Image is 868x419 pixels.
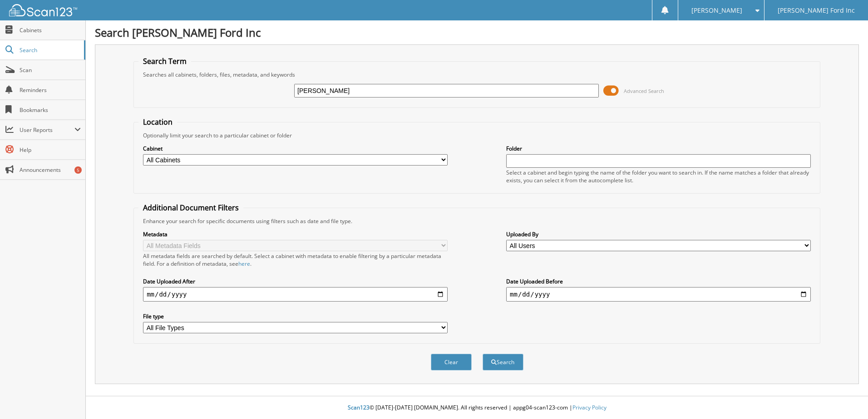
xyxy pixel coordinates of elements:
legend: Search Term [138,56,191,66]
div: All metadata fields are searched by default. Select a cabinet with metadata to enable filtering b... [143,252,448,268]
span: Cabinets [20,26,81,34]
input: end [506,287,811,302]
button: Search [483,354,523,370]
div: 5 [74,166,82,174]
span: Search [20,46,79,54]
img: scan123-logo-white.svg [9,4,77,16]
div: © [DATE]-[DATE] [DOMAIN_NAME]. All rights reserved | appg04-scan123-com | [86,397,868,419]
span: Help [20,146,81,154]
a: here [238,260,250,268]
label: Metadata [143,230,448,238]
input: start [143,287,448,302]
div: Optionally limit your search to a particular cabinet or folder [138,132,815,139]
h1: Search [PERSON_NAME] Ford Inc [95,25,859,40]
span: Announcements [20,166,81,174]
span: Scan [20,66,81,74]
div: Searches all cabinets, folders, files, metadata, and keywords [138,71,815,78]
div: Select a cabinet and begin typing the name of the folder you want to search in. If the name match... [506,169,811,184]
label: Date Uploaded Before [506,278,811,285]
label: Date Uploaded After [143,278,448,285]
legend: Additional Document Filters [138,203,243,213]
label: Cabinet [143,145,448,152]
a: Privacy Policy [572,404,607,411]
span: [PERSON_NAME] Ford Inc [778,8,855,13]
span: Reminders [20,86,81,94]
span: Bookmarks [20,106,81,114]
button: Clear [431,354,472,370]
label: Folder [506,145,811,152]
label: Uploaded By [506,230,811,238]
span: [PERSON_NAME] [691,8,742,13]
iframe: Chat Widget [823,375,868,419]
span: Scan123 [348,404,370,411]
label: File type [143,312,448,320]
span: Advanced Search [624,88,664,94]
span: User Reports [20,126,74,134]
legend: Location [138,117,177,127]
div: Enhance your search for specific documents using filters such as date and file type. [138,217,815,225]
